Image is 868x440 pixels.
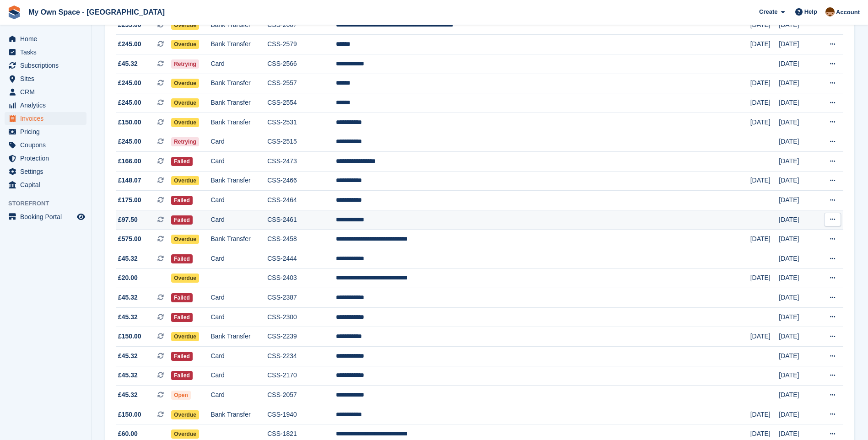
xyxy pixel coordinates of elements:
[210,346,267,366] td: Card
[171,118,199,127] span: Overdue
[118,137,141,146] span: £245.00
[779,327,816,347] td: [DATE]
[267,171,336,191] td: CSS-2466
[210,230,267,249] td: Bank Transfer
[118,370,138,380] span: £45.32
[118,332,141,341] span: £150.00
[750,93,779,113] td: [DATE]
[210,405,267,424] td: Bank Transfer
[210,171,267,191] td: Bank Transfer
[20,165,75,178] span: Settings
[20,32,75,45] span: Home
[210,113,267,132] td: Bank Transfer
[171,429,199,439] span: Overdue
[171,352,193,361] span: Failed
[118,234,141,244] span: £575.00
[20,125,75,138] span: Pricing
[750,268,779,288] td: [DATE]
[118,410,141,419] span: £150.00
[267,113,336,132] td: CSS-2531
[779,93,816,113] td: [DATE]
[171,176,199,185] span: Overdue
[20,210,75,223] span: Booking Portal
[171,332,199,341] span: Overdue
[20,112,75,125] span: Invoices
[267,307,336,327] td: CSS-2300
[759,7,777,16] span: Create
[779,405,816,424] td: [DATE]
[267,366,336,386] td: CSS-2170
[779,35,816,54] td: [DATE]
[267,132,336,152] td: CSS-2515
[779,346,816,366] td: [DATE]
[118,273,138,283] span: £20.00
[171,21,199,30] span: Overdue
[8,199,91,208] span: Storefront
[20,178,75,191] span: Capital
[171,79,199,88] span: Overdue
[210,132,267,152] td: Card
[5,165,86,178] a: menu
[171,98,199,107] span: Overdue
[5,139,86,151] a: menu
[779,249,816,268] td: [DATE]
[267,230,336,249] td: CSS-2458
[171,371,193,380] span: Failed
[267,346,336,366] td: CSS-2234
[267,191,336,210] td: CSS-2464
[20,46,75,59] span: Tasks
[750,327,779,347] td: [DATE]
[210,386,267,405] td: Card
[267,54,336,74] td: CSS-2566
[20,72,75,85] span: Sites
[210,210,267,230] td: Card
[5,86,86,98] a: menu
[171,293,193,302] span: Failed
[750,15,779,35] td: [DATE]
[750,74,779,93] td: [DATE]
[267,93,336,113] td: CSS-2554
[210,366,267,386] td: Card
[750,230,779,249] td: [DATE]
[779,268,816,288] td: [DATE]
[210,152,267,172] td: Card
[118,312,138,322] span: £45.32
[210,35,267,54] td: Bank Transfer
[20,86,75,98] span: CRM
[118,351,138,361] span: £45.32
[210,74,267,93] td: Bank Transfer
[171,235,199,244] span: Overdue
[171,410,199,419] span: Overdue
[5,210,86,223] a: menu
[779,74,816,93] td: [DATE]
[779,191,816,210] td: [DATE]
[779,366,816,386] td: [DATE]
[5,112,86,125] a: menu
[171,215,193,225] span: Failed
[118,78,141,88] span: £245.00
[210,288,267,308] td: Card
[210,327,267,347] td: Bank Transfer
[171,313,193,322] span: Failed
[118,390,138,400] span: £45.32
[118,293,138,302] span: £45.32
[5,178,86,191] a: menu
[779,171,816,191] td: [DATE]
[210,307,267,327] td: Card
[267,35,336,54] td: CSS-2579
[267,405,336,424] td: CSS-1940
[118,118,141,127] span: £150.00
[118,98,141,107] span: £245.00
[267,210,336,230] td: CSS-2461
[267,386,336,405] td: CSS-2057
[118,429,138,439] span: £60.00
[171,391,191,400] span: Open
[750,405,779,424] td: [DATE]
[210,93,267,113] td: Bank Transfer
[267,15,336,35] td: CSS-2607
[779,15,816,35] td: [DATE]
[779,210,816,230] td: [DATE]
[118,59,138,69] span: £45.32
[118,156,141,166] span: £166.00
[118,39,141,49] span: £245.00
